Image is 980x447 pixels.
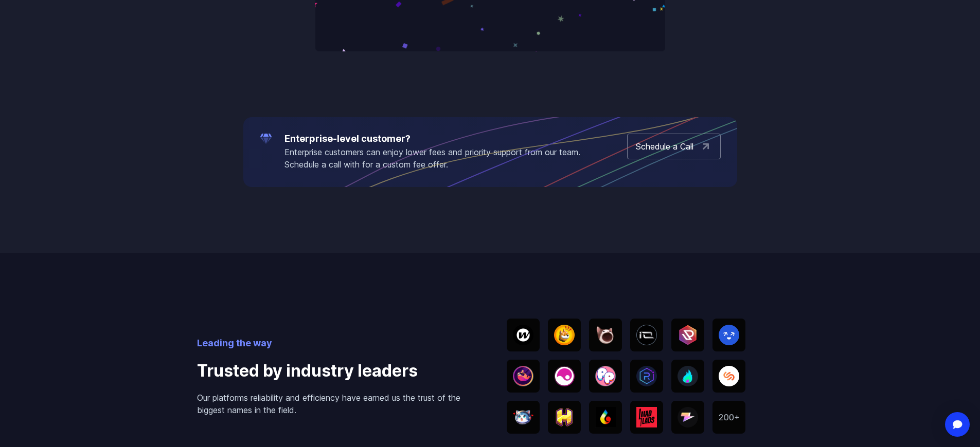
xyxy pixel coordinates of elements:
img: WEN [513,409,533,425]
div: Open Intercom Messenger [945,412,970,437]
img: Wornhole [513,325,533,345]
img: SolBlaze [678,366,698,386]
img: 200+ [719,414,739,421]
img: Honeyland [554,408,575,426]
a: Schedule a Call [627,134,721,159]
img: Turbos [595,407,616,427]
img: UpRock [678,325,698,345]
img: BONK [554,325,575,345]
img: Whales market [513,366,533,386]
img: Pool Party [595,366,616,386]
img: MadLads [636,407,657,427]
h4: Trusted by industry leaders [197,359,474,383]
img: IOnet [636,325,657,345]
img: Elixir Games [554,366,575,386]
img: Solend [719,366,739,386]
p: Our platforms reliability and efficiency have earned us the trust of the biggest names in the field. [197,392,474,416]
img: Radyum [636,366,657,386]
img: Zeus [678,407,698,427]
p: Schedule a Call [636,140,693,153]
img: Popcat [595,325,616,345]
img: arrow [700,140,712,153]
p: Leading the way [197,336,474,350]
img: SEND [719,325,739,345]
